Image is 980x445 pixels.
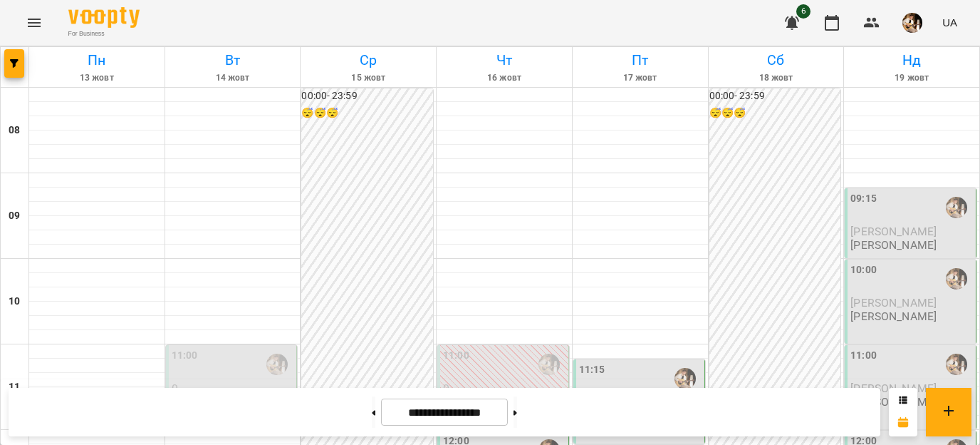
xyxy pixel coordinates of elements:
h6: Нд [846,49,977,71]
h6: 15 жовт [303,71,434,85]
h6: 17 жовт [575,71,706,85]
h6: 😴😴😴 [709,106,841,121]
h6: 14 жовт [167,71,298,85]
h6: 13 жовт [31,71,162,85]
img: Сергій ВЛАСОВИЧ [674,368,696,389]
h6: 18 жовт [711,71,842,85]
label: 11:00 [172,348,198,364]
h6: Чт [439,49,570,71]
span: UA [942,15,957,30]
h6: Вт [167,49,298,71]
p: [PERSON_NAME] [850,239,937,251]
button: UA [937,9,963,36]
img: Сергій ВЛАСОВИЧ [946,197,967,218]
span: 6 [796,4,810,19]
h6: 00:00 - 23:59 [709,88,841,104]
img: Сергій ВЛАСОВИЧ [946,354,967,375]
span: [PERSON_NAME] [850,225,937,238]
h6: 19 жовт [846,71,977,85]
label: 11:00 [850,348,877,364]
label: 11:15 [579,362,605,378]
label: 11:00 [443,348,469,364]
h6: 00:00 - 23:59 [301,88,433,104]
button: Menu [17,6,51,40]
h6: 10 [9,294,20,310]
p: [PERSON_NAME] [850,310,937,322]
h6: 09 [9,208,20,224]
h6: Сб [711,49,842,71]
h6: Ср [303,49,434,71]
span: [PERSON_NAME] [850,296,937,310]
h6: 16 жовт [439,71,570,85]
span: For Business [68,29,140,39]
h6: Пт [575,49,706,71]
img: Сергій ВЛАСОВИЧ [538,354,560,375]
h6: 😴😴😴 [301,106,433,121]
img: Сергій ВЛАСОВИЧ [946,268,967,290]
img: 0162ea527a5616b79ea1cf03ccdd73a5.jpg [902,13,922,33]
h6: Пн [31,49,162,71]
label: 10:00 [850,262,877,278]
img: Voopty Logo [68,7,140,28]
h6: 08 [9,123,20,138]
img: Сергій ВЛАСОВИЧ [266,354,288,375]
label: 09:15 [850,191,877,207]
